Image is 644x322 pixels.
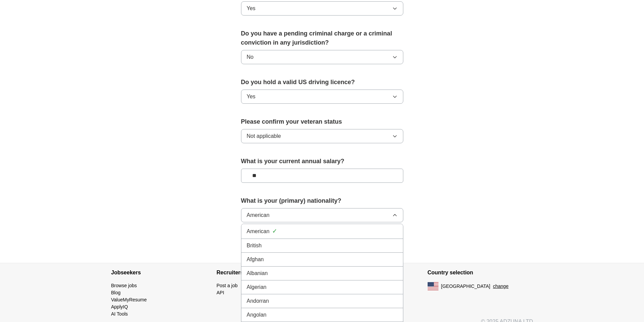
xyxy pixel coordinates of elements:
label: What is your (primary) nationality? [241,196,403,205]
a: ApplyIQ [111,304,128,309]
img: US flag [428,282,438,290]
span: Afghan [247,255,264,264]
span: Angolan [247,311,267,319]
label: Do you have a pending criminal charge or a criminal conviction in any jurisdiction? [241,29,403,47]
h4: Country selection [428,263,533,282]
span: Not applicable [247,132,281,140]
button: change [493,283,508,290]
span: [GEOGRAPHIC_DATA] [441,283,491,290]
a: Browse jobs [111,283,137,288]
button: American [241,208,403,222]
button: Yes [241,1,403,16]
span: No [247,53,254,61]
a: Blog [111,290,121,295]
span: British [247,242,262,250]
span: Andorran [247,297,269,305]
button: No [241,50,403,64]
label: Do you hold a valid US driving licence? [241,78,403,87]
span: Algerian [247,283,267,291]
button: Not applicable [241,129,403,143]
span: Albanian [247,269,268,277]
label: Please confirm your veteran status [241,117,403,126]
span: American [247,211,270,219]
span: Yes [247,93,256,101]
button: Yes [241,90,403,104]
span: American [247,227,270,236]
span: ✓ [272,227,277,236]
a: ValueMyResume [111,297,147,302]
a: API [217,290,224,295]
a: Post a job [217,283,238,288]
a: AI Tools [111,311,128,317]
label: What is your current annual salary? [241,157,403,166]
span: Yes [247,4,256,13]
